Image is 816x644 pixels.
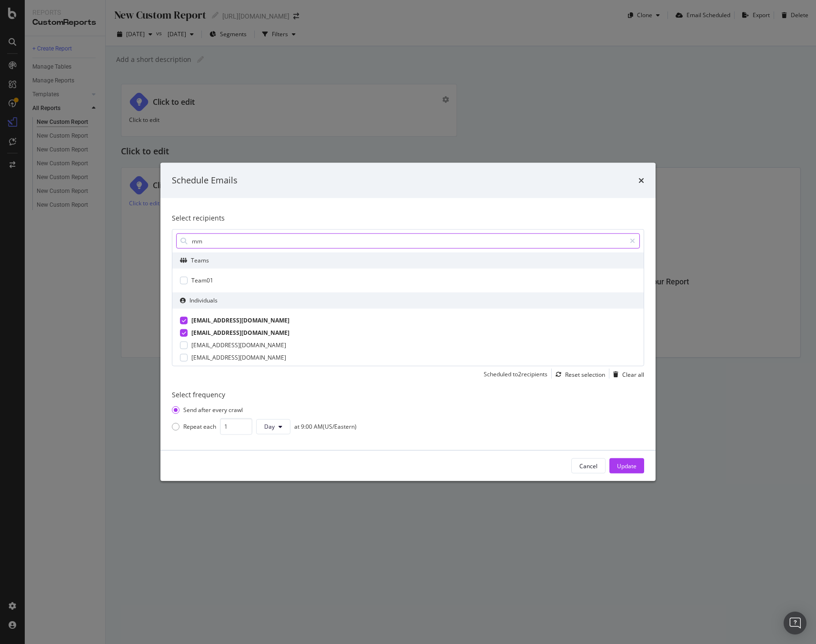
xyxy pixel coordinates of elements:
[191,316,289,325] div: [EMAIL_ADDRESS][DOMAIN_NAME]
[784,612,806,634] div: Open Intercom Messenger
[191,329,289,337] div: [EMAIL_ADDRESS][DOMAIN_NAME]
[172,174,238,187] div: Schedule Emails
[622,370,644,378] div: Clear all
[256,419,290,434] button: Day
[579,462,597,470] div: Cancel
[565,370,605,378] div: Reset selection
[180,296,218,305] div: Individuals
[552,369,605,380] button: Reset selection
[191,353,286,362] div: [EMAIL_ADDRESS][DOMAIN_NAME]
[191,234,626,248] input: Enter a name, a team or an email address
[191,341,286,350] div: [EMAIL_ADDRESS][DOMAIN_NAME]
[180,256,209,265] div: Teams
[484,370,547,379] div: Scheduled to 2 recipients
[638,174,644,187] div: times
[617,462,637,470] div: Update
[172,214,644,221] h5: Select recipients
[160,163,656,481] div: modal
[172,391,644,398] h5: Select frequency
[609,369,644,380] button: Clear all
[183,423,216,431] div: Repeat each
[609,458,644,473] button: Update
[191,276,213,285] span: Team01
[264,423,275,431] span: Day
[183,406,243,414] div: Send after every crawl
[294,423,357,431] div: at 9:00 AM ( US/Eastern )
[571,458,606,473] button: Cancel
